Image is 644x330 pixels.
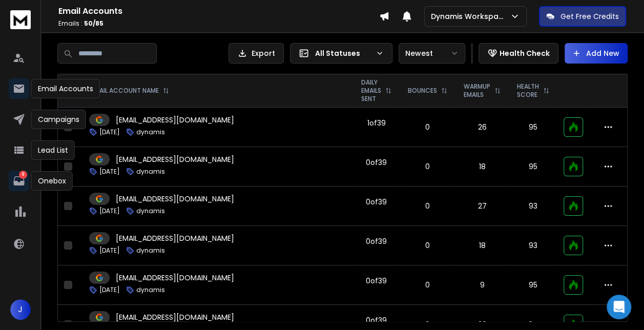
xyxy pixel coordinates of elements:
[99,286,120,294] p: [DATE]
[31,140,75,160] div: Lead List
[99,168,120,176] p: [DATE]
[406,122,449,132] p: 0
[366,236,387,246] div: 0 of 39
[479,43,558,64] button: Health Check
[367,118,386,128] div: 1 of 39
[565,43,628,64] button: Add New
[99,207,120,215] p: [DATE]
[455,226,509,265] td: 18
[361,78,381,103] p: DAILY EMAILS SENT
[406,161,449,172] p: 0
[455,147,509,187] td: 18
[116,273,234,283] p: [EMAIL_ADDRESS][DOMAIN_NAME]
[31,79,100,98] div: Email Accounts
[399,43,465,64] button: Newest
[366,157,387,168] div: 0 of 39
[539,6,626,27] button: Get Free Credits
[431,11,510,22] p: Dynamis Workspace
[560,11,619,22] p: Get Free Credits
[509,147,557,187] td: 95
[31,110,86,129] div: Campaigns
[84,19,103,28] span: 50 / 85
[315,48,371,58] p: All Statuses
[500,48,550,58] p: Health Check
[99,128,120,136] p: [DATE]
[10,299,31,320] button: J
[19,171,27,179] p: 9
[116,312,234,322] p: [EMAIL_ADDRESS][DOMAIN_NAME]
[58,5,379,17] h1: Email Accounts
[9,171,29,191] a: 9
[455,187,509,226] td: 27
[136,246,165,255] p: dynamis
[116,233,234,243] p: [EMAIL_ADDRESS][DOMAIN_NAME]
[91,87,169,95] div: EMAIL ACCOUNT NAME
[58,19,379,28] p: Emails :
[455,108,509,147] td: 26
[517,82,539,99] p: HEALTH SCORE
[509,226,557,265] td: 93
[228,43,284,64] button: Export
[366,276,387,286] div: 0 of 39
[455,265,509,305] td: 9
[366,315,387,325] div: 0 of 39
[464,82,490,99] p: WARMUP EMAILS
[136,168,165,176] p: dynamis
[136,128,165,136] p: dynamis
[408,87,437,95] p: BOUNCES
[607,295,631,319] div: Open Intercom Messenger
[406,319,449,329] p: 0
[31,171,73,191] div: Onebox
[509,108,557,147] td: 95
[116,115,234,125] p: [EMAIL_ADDRESS][DOMAIN_NAME]
[509,187,557,226] td: 93
[136,207,165,215] p: dynamis
[406,280,449,290] p: 0
[99,246,120,255] p: [DATE]
[136,286,165,294] p: dynamis
[10,10,31,29] img: logo
[116,194,234,204] p: [EMAIL_ADDRESS][DOMAIN_NAME]
[406,240,449,251] p: 0
[406,201,449,211] p: 0
[509,265,557,305] td: 95
[116,154,234,164] p: [EMAIL_ADDRESS][DOMAIN_NAME]
[366,197,387,207] div: 0 of 39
